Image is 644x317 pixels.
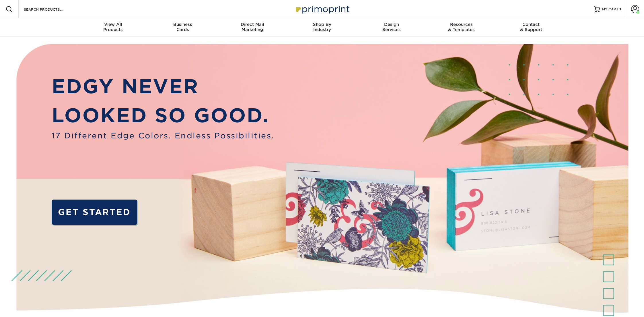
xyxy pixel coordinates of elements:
[148,18,217,37] a: BusinessCards
[496,18,566,37] a: Contact& Support
[357,22,427,32] div: Services
[52,130,274,141] span: 17 Different Edge Colors. Endless Possibilities.
[427,22,496,32] div: & Templates
[287,22,357,32] div: Industry
[602,7,618,12] span: MY CART
[293,3,351,15] img: Primoprint
[148,22,217,32] div: Cards
[357,22,427,27] span: Design
[357,18,427,37] a: DesignServices
[427,18,496,37] a: Resources& Templates
[496,22,566,27] span: Contact
[427,22,496,27] span: Resources
[217,22,287,27] span: Direct Mail
[287,18,357,37] a: Shop ByIndustry
[78,22,148,27] span: View All
[52,101,274,130] p: LOOKED SO GOOD.
[23,6,79,13] input: SEARCH PRODUCTS.....
[52,200,137,225] a: GET STARTED
[148,22,217,27] span: Business
[217,22,287,32] div: Marketing
[78,22,148,32] div: Products
[217,18,287,37] a: Direct MailMarketing
[496,22,566,32] div: & Support
[52,72,274,101] p: EDGY NEVER
[78,18,148,37] a: View AllProducts
[620,7,621,11] span: 1
[287,22,357,27] span: Shop By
